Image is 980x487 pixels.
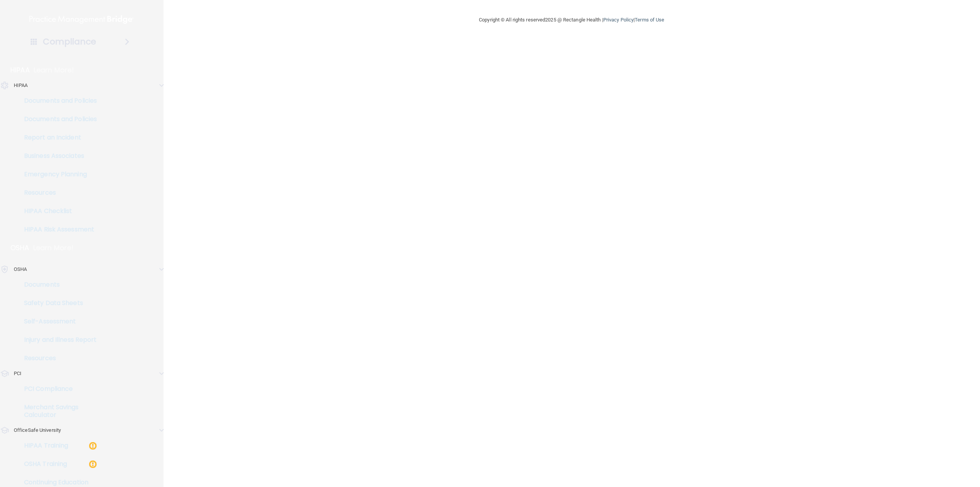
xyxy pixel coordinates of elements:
[14,265,27,274] p: OSHA
[5,299,109,307] p: Safety Data Sheets
[5,442,68,449] p: HIPAA Training
[43,36,96,47] h4: Compliance
[14,81,28,90] p: HIPAA
[5,403,109,419] p: Merchant Savings Calculator
[5,115,109,123] p: Documents and Policies
[5,152,109,160] p: Business Associates
[88,459,98,469] img: warning-circle.0cc9ac19.png
[10,66,30,75] p: HIPAA
[432,8,711,32] div: Copyright © All rights reserved 2025 @ Rectangle Health | |
[5,460,67,468] p: OSHA Training
[5,354,109,362] p: Resources
[29,12,134,27] img: PMB logo
[5,134,109,141] p: Report an Incident
[5,171,109,178] p: Emergency Planning
[5,207,109,215] p: HIPAA Checklist
[88,441,98,451] img: warning-circle.0cc9ac19.png
[34,66,74,75] p: Learn More!
[14,426,61,435] p: OfficeSafe University
[5,336,109,344] p: Injury and Illness Report
[33,243,74,253] p: Learn More!
[5,318,109,325] p: Self-Assessment
[5,97,109,105] p: Documents and Policies
[5,479,109,486] p: Continuing Education
[10,243,29,253] p: OSHA
[635,17,664,23] a: Terms of Use
[5,189,109,197] p: Resources
[5,226,109,233] p: HIPAA Risk Assessment
[603,17,634,23] a: Privacy Policy
[14,369,21,378] p: PCI
[5,281,109,289] p: Documents
[5,385,109,393] p: PCI Compliance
